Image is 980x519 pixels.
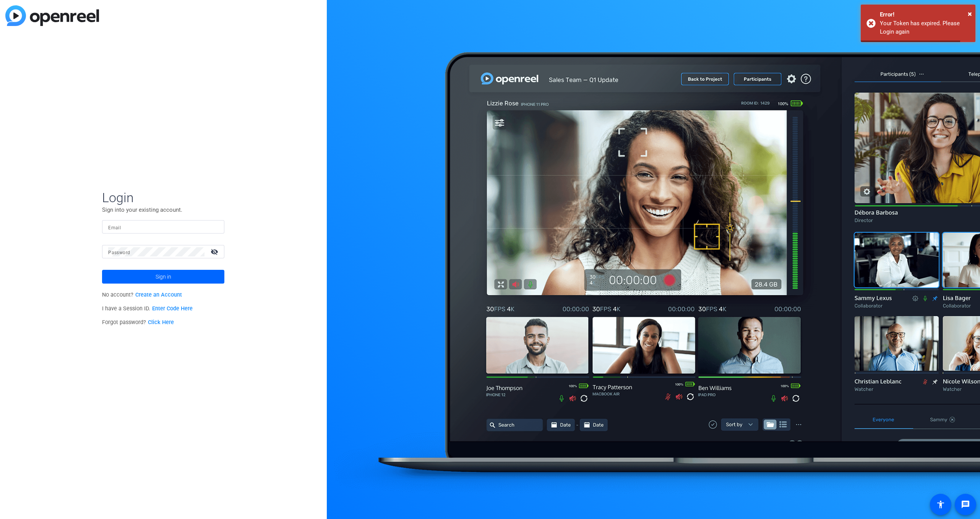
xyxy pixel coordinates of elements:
[108,250,130,255] mat-label: Password
[936,500,945,509] mat-icon: accessibility
[102,319,174,326] span: Forgot password?
[135,292,182,298] a: Create an Account
[5,5,99,26] img: blue-gradient.svg
[108,225,121,230] mat-label: Email
[152,305,193,312] a: Enter Code Here
[880,19,970,36] div: Your Token has expired. Please Login again
[880,10,970,19] div: Error!
[102,305,193,312] span: I have a Session ID.
[961,500,970,509] mat-icon: message
[148,319,174,326] a: Click Here
[968,8,972,19] button: Close
[156,267,171,286] span: Sign in
[968,9,972,18] span: ×
[102,206,224,214] p: Sign into your existing account.
[102,292,182,298] span: No account?
[108,222,218,232] input: Enter Email Address
[102,190,224,206] span: Login
[102,270,224,284] button: Sign in
[206,246,224,257] mat-icon: visibility_off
